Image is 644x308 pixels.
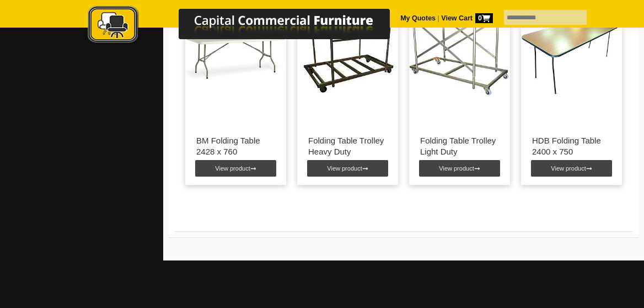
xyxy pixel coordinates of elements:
a: Capital Commercial Furniture Logo [57,6,443,49]
img: Capital Commercial Furniture Logo [57,6,443,46]
p: Folding Table Trolley Heavy Duty [308,135,387,157]
a: View product [195,160,276,177]
a: View product [419,160,500,177]
a: View Cart0 [439,14,493,22]
p: Folding Table Trolley Light Duty [420,135,499,157]
span: 0 [475,13,493,23]
a: View product [531,160,611,177]
strong: View Cart [441,14,493,22]
a: View product [307,160,388,177]
p: HDB Folding Table 2400 x 750 [532,135,611,157]
p: BM Folding Table 2428 x 760 [196,135,275,157]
